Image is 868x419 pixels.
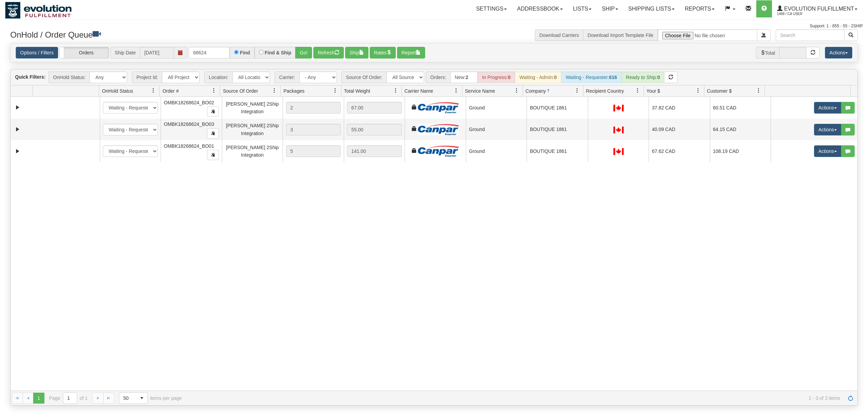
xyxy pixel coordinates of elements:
[561,71,621,83] div: Waiting - Requester:
[613,105,624,112] img: CA
[527,140,588,162] td: BOUTIQUE 1861
[772,0,863,17] a: Evolution Fulfillment 1488 / CA User
[347,124,402,135] div: 55.00
[814,102,841,114] button: Actions
[5,2,72,19] img: logo1488.jpg
[609,75,617,80] strong: 616
[586,88,624,94] span: Recipient Country
[286,102,341,114] div: 2
[225,122,280,137] div: [PERSON_NAME] 2Ship Integration
[776,29,844,41] input: Search
[265,50,291,55] label: Find & Ship
[465,88,495,94] span: Service Name
[527,97,588,119] td: BOUTIQUE 1861
[825,47,852,58] button: Actions
[207,150,219,160] button: Copy to clipboard
[189,47,230,58] input: Order #
[370,47,396,58] button: Rates
[508,75,511,80] strong: 0
[397,47,425,58] button: Report
[132,71,162,83] span: Project Id:
[539,32,579,38] a: Download Carriers
[164,100,214,105] span: OMBK18268624_BO02
[466,75,469,80] strong: 2
[16,47,58,58] a: Options / Filters
[512,0,568,17] a: Addressbook
[680,0,720,17] a: Reports
[13,125,22,134] a: Expand
[418,102,459,113] img: Canpar
[466,119,527,141] td: Ground
[191,395,840,401] span: 1 - 3 of 3 items
[527,119,588,141] td: BOUTIQUE 1861
[844,29,858,41] button: Search
[418,124,459,135] img: Canpar
[418,146,459,157] img: Canpar
[571,85,583,96] a: Company filter column settings
[658,29,757,41] input: Import
[777,11,828,17] span: 1488 / CA User
[33,393,44,404] span: Page 1
[162,88,178,94] span: Order #
[756,47,779,58] span: Total
[345,47,368,58] button: Ship
[710,97,771,119] td: 60.51 CAD
[783,6,854,12] span: Evolution Fulfillment
[208,85,220,96] a: Order # filter column settings
[49,392,88,404] span: Page of 1
[554,75,557,80] strong: 0
[225,144,280,159] div: [PERSON_NAME] 2Ship Integration
[225,100,280,116] div: [PERSON_NAME] 2Ship Integration
[344,88,370,94] span: Total Weight
[511,85,523,96] a: Service Name filter column settings
[622,71,665,83] div: Ready to Ship:
[240,50,250,55] label: Find
[204,71,232,83] span: Location:
[647,88,660,94] span: Your $
[275,71,299,83] span: Carrier:
[123,395,132,402] span: 50
[207,106,219,117] button: Copy to clipboard
[814,124,841,135] button: Actions
[657,75,660,80] strong: 0
[814,145,841,157] button: Actions
[119,392,182,404] span: items per page
[10,29,429,39] h3: OnHold / Order Queue
[613,148,624,155] img: CA
[710,119,771,141] td: 64.15 CAD
[295,47,312,58] button: Go!
[13,147,22,156] a: Expand
[526,88,546,94] span: Company
[753,85,764,96] a: Customer $ filter column settings
[632,85,643,96] a: Recipient Country filter column settings
[692,85,704,96] a: Your $ filter column settings
[269,85,280,96] a: Source Of Order filter column settings
[710,140,771,162] td: 108.19 CAD
[515,71,561,83] div: Waiting - Admin:
[568,0,597,17] a: Lists
[347,145,402,157] div: 141.00
[313,47,344,58] button: Refresh
[466,97,527,119] td: Ground
[450,71,478,83] div: New:
[390,85,402,96] a: Total Weight filter column settings
[426,71,450,83] span: Orders:
[471,0,512,17] a: Settings
[49,71,90,83] span: OnHold Status:
[649,119,710,141] td: 40.09 CAD
[649,97,710,119] td: 37.82 CAD
[13,103,22,112] a: Expand
[164,143,214,149] span: OMBK18268624_BO01
[597,0,623,17] a: Ship
[852,174,867,244] iframe: chat widget
[286,145,341,157] div: 5
[341,71,386,83] span: Source Of Order:
[110,47,140,58] span: Ship Date
[11,69,857,86] div: grid toolbar
[707,88,732,94] span: Customer $
[15,74,45,80] label: Quick Filters:
[223,88,258,94] span: Source Of Order
[649,140,710,162] td: 67.62 CAD
[613,127,624,133] img: CA
[136,393,147,404] span: select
